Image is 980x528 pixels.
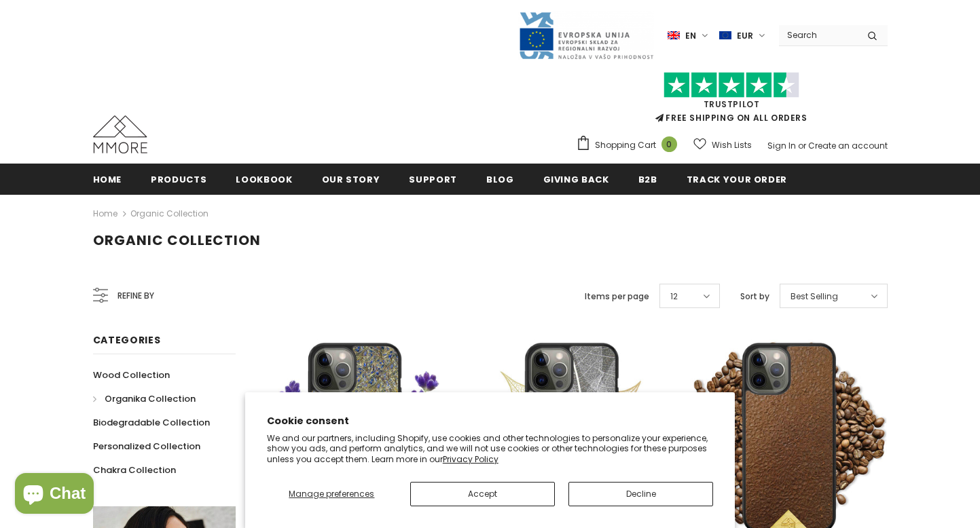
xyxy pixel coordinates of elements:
[151,164,206,194] a: Products
[93,416,210,429] span: Biodegradable Collection
[322,164,380,194] a: Our Story
[543,164,609,194] a: Giving back
[664,72,799,98] img: Trust Pilot Stars
[93,164,122,194] a: Home
[808,140,888,151] a: Create an account
[767,140,796,151] a: Sign In
[687,164,787,194] a: Track your order
[740,290,769,303] label: Sort by
[798,140,806,151] span: or
[93,458,176,482] a: Chakra Collection
[687,173,787,186] span: Track your order
[93,411,210,434] a: Biodegradable Collection
[289,488,374,499] span: Manage preferences
[685,29,696,43] span: en
[638,164,657,194] a: B2B
[704,98,760,110] a: Trustpilot
[151,173,206,186] span: Products
[518,29,654,41] a: Javni Razpis
[130,208,208,219] a: Organic Collection
[236,164,292,194] a: Lookbook
[737,29,753,43] span: EUR
[93,434,200,458] a: Personalized Collection
[443,453,498,465] a: Privacy Policy
[117,288,154,303] span: Refine by
[585,290,649,303] label: Items per page
[267,414,714,428] h2: Cookie consent
[543,173,609,186] span: Giving back
[518,11,654,60] img: Javni Razpis
[93,440,200,453] span: Personalized Collection
[93,173,122,186] span: Home
[267,482,397,506] button: Manage preferences
[576,135,684,155] a: Shopping Cart 0
[661,136,677,152] span: 0
[236,173,292,186] span: Lookbook
[595,138,656,152] span: Shopping Cart
[693,133,752,157] a: Wish Lists
[791,290,838,303] span: Best Selling
[93,231,261,250] span: Organic Collection
[322,173,380,186] span: Our Story
[93,369,170,381] span: Wood Collection
[486,173,514,186] span: Blog
[93,115,147,153] img: MMORE Cases
[93,387,196,411] a: Organika Collection
[668,30,680,41] img: i-lang-1.png
[568,482,713,506] button: Decline
[670,290,678,303] span: 12
[93,206,117,222] a: Home
[11,473,98,517] inbox-online-store-chat: Shopify online store chat
[410,482,555,506] button: Accept
[93,363,170,387] a: Wood Collection
[409,164,457,194] a: support
[486,164,514,194] a: Blog
[267,433,714,465] p: We and our partners, including Shopify, use cookies and other technologies to personalize your ex...
[712,138,752,152] span: Wish Lists
[93,464,176,476] span: Chakra Collection
[576,78,888,124] span: FREE SHIPPING ON ALL ORDERS
[779,25,857,45] input: Search Site
[93,333,161,347] span: Categories
[638,173,657,186] span: B2B
[409,173,457,186] span: support
[105,392,196,405] span: Organika Collection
